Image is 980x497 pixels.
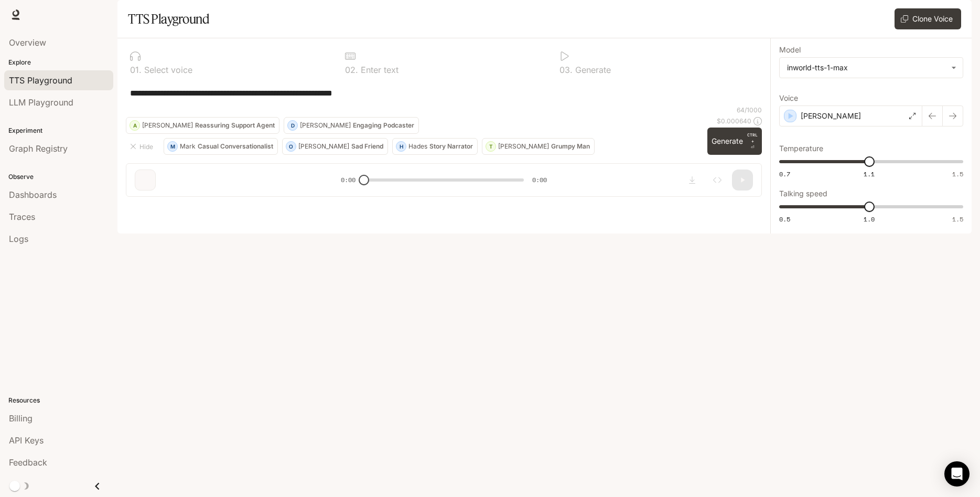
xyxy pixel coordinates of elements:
span: 0.7 [779,170,790,178]
span: 0.5 [779,215,790,224]
p: [PERSON_NAME] [801,111,861,121]
p: [PERSON_NAME] [300,122,351,129]
p: [PERSON_NAME] [298,143,349,150]
div: A [130,117,139,134]
div: inworld-tts-1-max [787,62,946,73]
p: 0 1 . [130,66,142,74]
button: Hide [126,138,159,155]
h1: TTS Playground [128,8,209,29]
p: [PERSON_NAME] [142,122,193,129]
div: inworld-tts-1-max [780,58,963,78]
button: T[PERSON_NAME]Grumpy Man [482,138,595,155]
button: MMarkCasual Conversationalist [164,138,278,155]
p: Grumpy Man [551,143,590,150]
button: GenerateCTRL +⏎ [707,128,762,155]
p: 64 / 1000 [737,105,762,114]
p: Mark [180,143,196,150]
button: A[PERSON_NAME]Reassuring Support Agent [126,117,279,134]
p: Sad Friend [351,143,383,150]
p: CTRL + [747,132,758,144]
p: Hades [408,143,427,150]
span: 1.1 [864,170,875,178]
p: ⏎ [747,132,758,151]
p: $ 0.000640 [717,117,751,125]
p: Engaging Podcaster [353,122,414,129]
p: Casual Conversationalist [198,143,273,150]
div: T [486,138,496,155]
p: Select voice [142,66,192,74]
p: Generate [573,66,611,74]
div: O [286,138,296,155]
p: [PERSON_NAME] [498,143,549,150]
div: D [288,117,297,134]
span: 1.0 [864,215,875,224]
button: Clone Voice [895,8,961,29]
p: 0 3 . [559,66,573,74]
p: Reassuring Support Agent [195,122,275,129]
button: HHadesStory Narrator [392,138,478,155]
p: Model [779,46,801,54]
p: Story Narrator [429,143,473,150]
div: Open Intercom Messenger [944,461,970,487]
p: Voice [779,94,798,102]
button: O[PERSON_NAME]Sad Friend [282,138,388,155]
span: 1.5 [952,215,963,224]
div: H [396,138,406,155]
p: Temperature [779,145,823,152]
button: D[PERSON_NAME]Engaging Podcaster [284,117,419,134]
div: M [168,138,177,155]
p: 0 2 . [345,66,358,74]
p: Enter text [358,66,399,74]
span: 1.5 [952,170,963,178]
p: Talking speed [779,190,827,197]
